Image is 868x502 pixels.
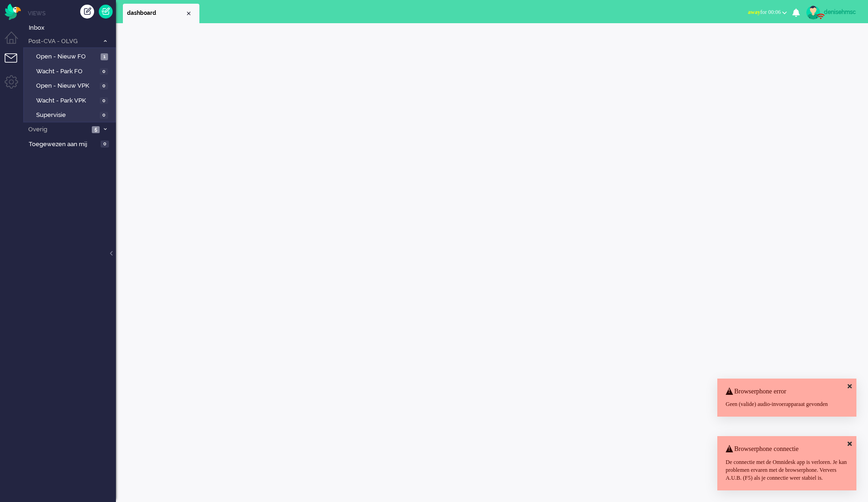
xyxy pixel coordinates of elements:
[748,9,781,15] span: for 00:06
[726,445,848,452] h4: Browserphone connectie
[5,32,26,52] li: Dashboard menu
[5,4,21,20] img: flow_omnibird.svg
[92,126,100,133] span: 5
[99,5,113,19] a: Quick Ticket
[824,7,859,17] div: denisehmsc
[726,400,848,408] div: Geen (valide) audio-invoerapparaat gevonden
[27,51,115,61] a: Open - Nieuw FO 1
[27,22,116,32] a: Inbox
[28,9,116,17] li: Views
[185,10,192,17] div: Close tab
[100,68,108,75] span: 0
[5,53,26,74] li: Tickets menu
[127,9,185,17] span: dashboard
[36,67,97,76] span: Wacht - Park FO
[742,3,792,23] li: awayfor 00:06
[100,83,108,90] span: 0
[27,139,116,149] a: Toegewezen aan mij 0
[27,125,89,134] span: Overig
[5,75,26,96] li: Admin menu
[100,97,108,104] span: 0
[101,141,109,148] span: 0
[748,9,760,15] span: away
[742,6,792,19] button: awayfor 00:06
[80,5,94,19] div: Creëer ticket
[804,6,859,19] a: denisehmsc
[36,111,97,120] span: Supervisie
[5,6,21,13] a: Omnidesk
[36,52,98,61] span: Open - Nieuw FO
[27,95,115,105] a: Wacht - Park VPK 0
[27,37,99,46] span: Post-CVA - OLVG
[123,4,199,23] li: Dashboard
[27,80,115,90] a: Open - Nieuw VPK 0
[100,112,108,119] span: 0
[726,458,848,482] div: De connectie met de Omnidesk app is verloren. Je kan problemen ervaren met de browserphone. Verve...
[27,66,115,76] a: Wacht - Park FO 0
[29,24,116,32] span: Inbox
[27,109,115,120] a: Supervisie 0
[36,82,97,90] span: Open - Nieuw VPK
[101,53,108,60] span: 1
[29,140,98,149] span: Toegewezen aan mij
[726,388,848,395] h4: Browserphone error
[36,97,97,105] span: Wacht - Park VPK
